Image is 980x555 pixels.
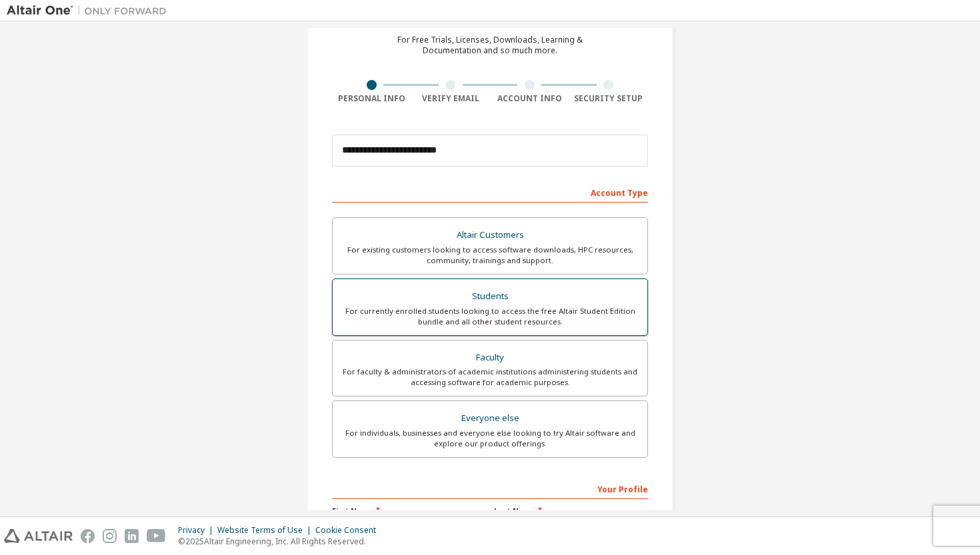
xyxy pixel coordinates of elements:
img: altair_logo.svg [4,529,73,543]
label: Last Name [494,506,648,516]
img: instagram.svg [103,529,117,543]
div: For individuals, businesses and everyone else looking to try Altair software and explore our prod... [341,428,639,449]
img: facebook.svg [81,529,95,543]
div: Account Info [490,93,569,104]
div: Website Terms of Use [217,525,315,536]
div: Privacy [178,525,217,536]
img: youtube.svg [147,529,166,543]
div: For currently enrolled students looking to access the free Altair Student Edition bundle and all ... [341,306,639,327]
div: Cookie Consent [315,525,384,536]
img: Altair One [7,4,173,17]
div: For existing customers looking to access software downloads, HPC resources, community, trainings ... [341,245,639,266]
div: Students [341,287,639,306]
div: Faculty [341,348,639,367]
div: For faculty & administrators of academic institutions administering students and accessing softwa... [341,366,639,388]
label: First Name [332,506,486,516]
div: For Free Trials, Licenses, Downloads, Learning & Documentation and so much more. [397,35,583,56]
div: Personal Info [332,93,411,104]
div: Your Profile [332,478,648,499]
p: © 2025 Altair Engineering, Inc. All Rights Reserved. [178,536,384,547]
div: Altair Customers [341,226,639,245]
img: linkedin.svg [125,529,139,543]
div: Everyone else [341,409,639,428]
div: Security Setup [569,93,649,104]
div: Account Type [332,181,648,203]
div: Verify Email [411,93,491,104]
